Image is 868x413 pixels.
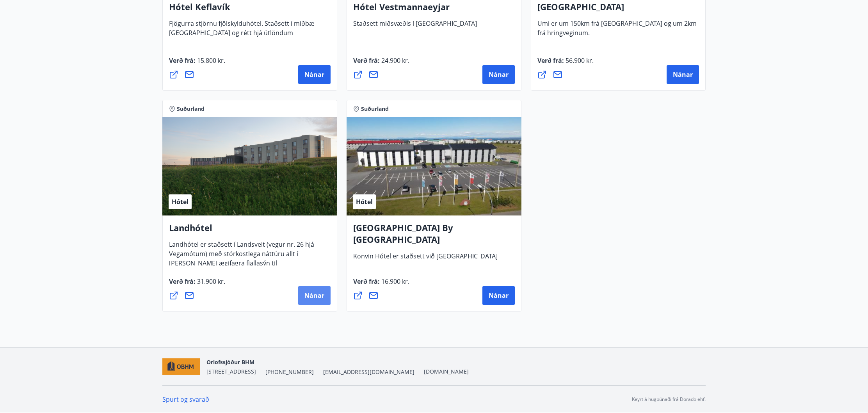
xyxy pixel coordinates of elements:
[361,105,389,113] span: Suðurland
[380,277,409,286] span: 16.900 kr.
[169,222,331,240] h4: Landhótel
[265,368,314,376] span: [PHONE_NUMBER]
[162,395,209,404] a: Spurt og svarað
[323,368,414,376] span: [EMAIL_ADDRESS][DOMAIN_NAME]
[353,252,498,267] span: Konvin Hótel er staðsett við [GEOGRAPHIC_DATA]
[353,19,477,34] span: Staðsett miðsvæðis í [GEOGRAPHIC_DATA]
[353,222,515,251] h4: [GEOGRAPHIC_DATA] By [GEOGRAPHIC_DATA]
[169,240,314,292] span: Landhótel er staðsett í Landsveit (vegur nr. 26 hjá Vegamótum) með stórkostlega náttúru allt í [P...
[169,56,225,71] span: Verð frá :
[482,65,515,84] button: Nánar
[353,56,409,71] span: Verð frá :
[564,56,594,65] span: 56.900 kr.
[537,56,594,71] span: Verð frá :
[424,368,469,375] a: [DOMAIN_NAME]
[673,70,693,79] span: Nánar
[356,198,373,206] span: Hótel
[380,56,409,65] span: 24.900 kr.
[169,277,225,292] span: Verð frá :
[353,1,515,19] h4: Hótel Vestmannaeyjar
[298,286,331,305] button: Nánar
[489,70,509,79] span: Nánar
[206,358,254,366] span: Orlofssjóður BHM
[304,70,324,79] span: Nánar
[169,19,315,43] span: Fjögurra stjörnu fjölskylduhótel. Staðsett í miðbæ [GEOGRAPHIC_DATA] og rétt hjá útlöndum
[537,19,697,43] span: Umi er um 150km frá [GEOGRAPHIC_DATA] og um 2km frá hringveginum.
[667,65,699,84] button: Nánar
[482,286,515,305] button: Nánar
[162,358,200,375] img: c7HIBRK87IHNqKbXD1qOiSZFdQtg2UzkX3TnRQ1O.png
[537,1,699,19] h4: [GEOGRAPHIC_DATA]
[196,277,225,286] span: 31.900 kr.
[304,291,324,300] span: Nánar
[169,1,331,19] h4: Hótel Keflavík
[172,198,189,206] span: Hótel
[196,56,225,65] span: 15.800 kr.
[298,65,331,84] button: Nánar
[489,291,509,300] span: Nánar
[632,396,706,403] p: Keyrt á hugbúnaði frá Dorado ehf.
[206,368,256,375] span: [STREET_ADDRESS]
[353,277,409,292] span: Verð frá :
[177,105,205,113] span: Suðurland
